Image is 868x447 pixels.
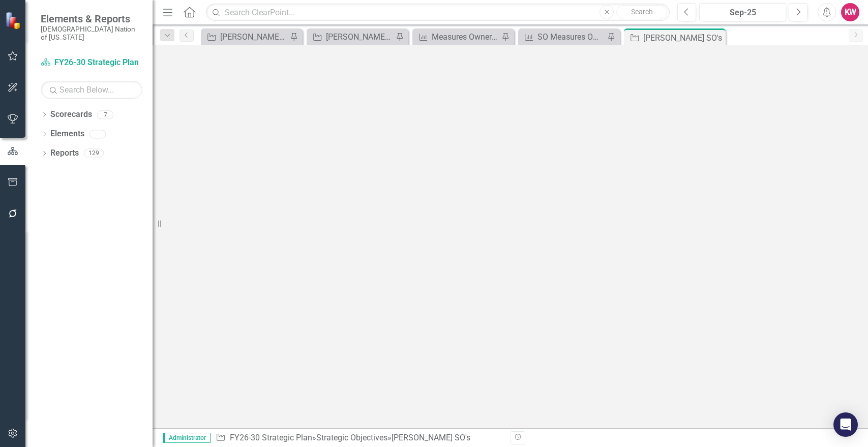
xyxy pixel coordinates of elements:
div: » » [216,432,502,444]
a: Measures Ownership Report - KW [415,31,499,43]
div: [PERSON_NAME] SO's [392,433,470,442]
button: Sep-25 [699,3,786,21]
a: SO Measures Ownership Report - KW [521,31,605,43]
a: [PERSON_NAME] SO's (three-month view) [203,31,287,43]
a: [PERSON_NAME]'s Team SO's [309,31,393,43]
button: Search [616,5,667,19]
a: FY26-30 Strategic Plan [41,57,142,69]
a: Elements [50,128,84,140]
div: 7 [97,110,113,119]
small: [DEMOGRAPHIC_DATA] Nation of [US_STATE] [41,25,142,42]
div: [PERSON_NAME] SO's (three-month view) [220,31,287,43]
a: Strategic Objectives [316,433,387,442]
div: [PERSON_NAME] SO's [643,32,723,44]
div: Measures Ownership Report - KW [432,31,499,43]
span: Elements & Reports [41,13,142,25]
a: FY26-30 Strategic Plan [230,433,312,442]
div: 129 [84,149,104,158]
div: Sep-25 [703,7,783,19]
input: Search ClearPoint... [206,4,670,21]
div: Open Intercom Messenger [833,412,858,437]
a: Scorecards [50,109,92,121]
span: Search [631,8,653,16]
div: SO Measures Ownership Report - KW [537,31,605,43]
span: Administrator [163,433,211,443]
div: [PERSON_NAME]'s Team SO's [326,31,393,43]
input: Search Below... [41,81,142,99]
a: Reports [50,147,79,159]
button: KW [841,3,859,21]
img: ClearPoint Strategy [5,11,23,29]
